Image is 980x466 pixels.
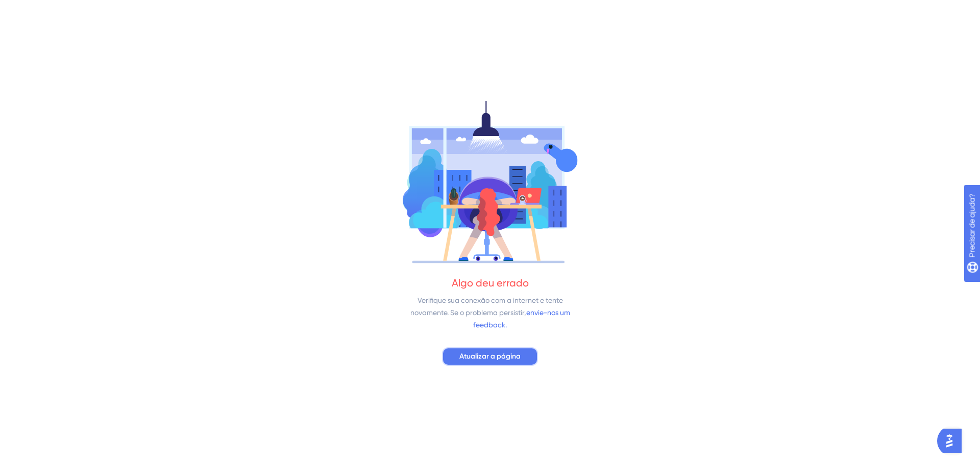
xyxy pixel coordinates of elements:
[937,426,968,456] iframe: Iniciador do Assistente de IA do UserGuiding
[459,352,521,361] font: Atualizar a página
[473,308,570,329] font: envie-nos um feedback.
[452,277,529,289] font: Algo deu errado
[24,5,88,12] font: Precisar de ajuda?
[442,347,538,366] button: Atualizar a página
[410,296,563,317] font: Verifique sua conexão com a internet e tente novamente. Se o problema persistir,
